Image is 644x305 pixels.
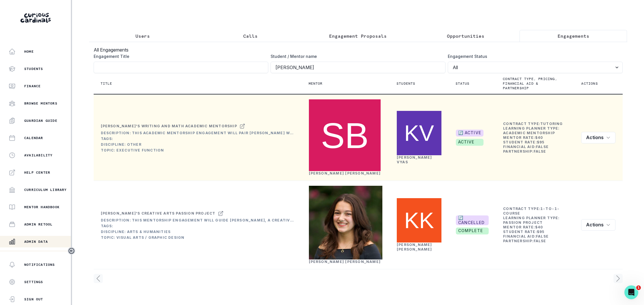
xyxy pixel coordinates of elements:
svg: page right [613,274,623,283]
p: Engagement Proposals [329,33,387,39]
span: active [456,139,484,146]
p: Engagements [558,33,589,39]
p: Opportunities [447,33,484,39]
button: row menu [581,219,615,231]
p: Title [101,81,112,86]
p: Actions [581,81,598,86]
div: Description: This mentorship engagement will guide [PERSON_NAME], a creative and academically str... [101,218,294,223]
p: Contract type, pricing, financial aid & partnership [503,77,560,90]
b: $ 95 [537,140,545,144]
b: Academic Mentorship [503,131,555,135]
a: [PERSON_NAME] [PERSON_NAME] [309,259,381,264]
b: false [536,234,549,238]
td: Contract Type: Learning Planner Type: Mentor Rate: Student Rate: Financial Aid: Partnership: [503,121,567,154]
span: 🔄 CANCELLED [456,215,489,225]
span: 🔄 ACTIVE [456,130,484,137]
span: 1 [636,285,641,290]
p: Calls [243,33,258,39]
p: Browse Mentors [24,101,57,106]
a: [PERSON_NAME] Vyas [397,155,432,164]
button: row menu [581,132,615,143]
p: Settings [24,280,43,284]
b: tutoring [540,122,563,126]
p: Admin Data [24,239,48,244]
svg: page left [94,274,103,283]
p: Students [24,67,43,71]
b: false [536,145,549,149]
button: Toggle sidebar [68,247,75,255]
label: Engagement Title [94,53,265,59]
label: Engagement Status [448,53,619,59]
h3: All Engagements [94,46,623,53]
a: [PERSON_NAME] [PERSON_NAME] [397,243,432,251]
b: false [534,149,546,154]
b: 1-to-1-course [503,207,560,215]
a: [PERSON_NAME] [PERSON_NAME] [309,171,381,175]
div: Topic: Visual Arts / Graphic Design [101,235,294,240]
img: Curious Cardinals Logo [20,13,51,23]
p: Guardian Guide [24,118,57,123]
p: Curriculum Library [24,187,67,192]
div: Tags: [101,137,294,141]
p: Home [24,49,34,54]
td: Contract Type: Learning Planner Type: Mentor Rate: Student Rate: Financial Aid: Partnership: [503,206,567,244]
b: false [534,239,546,243]
p: Students [396,81,416,86]
p: Availability [24,153,52,158]
span: complete [456,228,489,234]
p: Notifications [24,262,55,267]
div: Discipline: Arts & Humanities [101,230,294,234]
p: Help Center [24,170,50,175]
b: $ 95 [537,230,545,234]
p: Finance [24,84,41,88]
b: $ 40 [535,135,543,140]
div: Topic: Executive Function [101,148,294,153]
b: $ 40 [535,225,543,229]
div: [PERSON_NAME]'s Creative Arts Passion Project [101,211,216,216]
div: [PERSON_NAME]'s Writing and Math Academic Mentorship [101,124,237,128]
p: Users [135,33,150,39]
div: Description: This Academic Mentorship engagement will pair [PERSON_NAME] with a near-peer mentor ... [101,131,294,135]
iframe: Intercom live chat [624,285,638,299]
label: Student / Mentor name [271,53,442,59]
p: Sign Out [24,297,43,302]
p: Calendar [24,136,43,140]
p: Admin Retool [24,222,52,227]
div: Tags: [101,224,294,228]
p: Status [456,81,470,86]
b: Passion Project [503,220,543,225]
p: Mentor Handbook [24,205,60,209]
div: Discipline: Other [101,142,294,147]
p: Mentor [309,81,323,86]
